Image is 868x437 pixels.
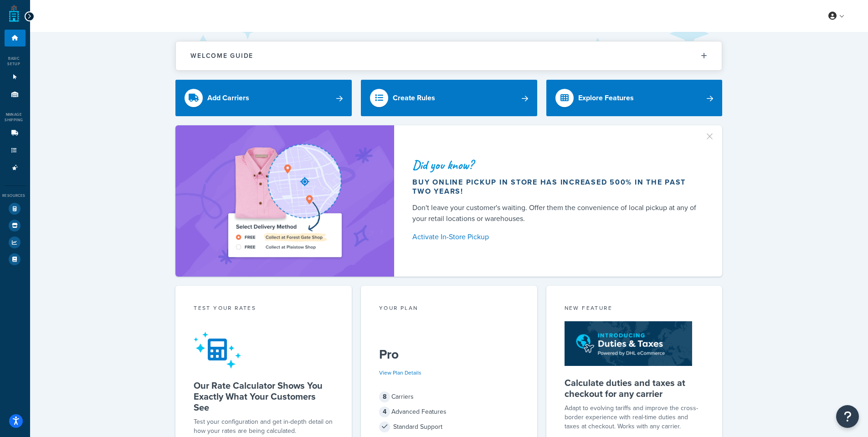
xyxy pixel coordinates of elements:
[5,217,26,234] li: Marketplace
[412,159,700,171] div: Did you know?
[5,234,26,251] li: Analytics
[176,41,722,70] button: Welcome Guide
[412,178,700,196] div: Buy online pickup in store has increased 500% in the past two years!
[836,405,859,428] button: Open Resource Center
[379,391,519,403] div: Carriers
[565,404,704,431] p: Adapt to evolving tariffs and improve the cross-border experience with real-time duties and taxes...
[190,52,253,59] h2: Welcome Guide
[5,251,26,267] li: Help Docs
[361,80,537,116] a: Create Rules
[379,406,519,418] div: Advanced Features
[5,30,26,46] li: Dashboard
[412,202,700,224] div: Don't leave your customer's waiting. Offer them the convenience of local pickup at any of your re...
[5,125,26,142] li: Carriers
[379,347,519,362] h5: Pro
[379,304,519,314] div: Your Plan
[5,159,26,176] li: Advanced Features
[379,421,519,433] div: Standard Support
[379,369,421,377] a: View Plan Details
[412,231,700,243] a: Activate In-Store Pickup
[5,201,26,217] li: Test Your Rates
[379,406,390,417] span: 4
[202,139,367,263] img: ad-shirt-map-b0359fc47e01cab431d101c4b569394f6a03f54285957d908178d52f29eb9668.png
[194,380,334,413] h5: Our Rate Calculator Shows You Exactly What Your Customers See
[5,69,26,86] li: Websites
[565,304,704,314] div: New Feature
[5,86,26,103] li: Origins
[546,80,723,116] a: Explore Features
[175,80,352,116] a: Add Carriers
[5,142,26,159] li: Shipping Rules
[207,92,249,104] div: Add Carriers
[379,391,390,402] span: 8
[194,304,334,314] div: Test your rates
[565,377,704,399] h5: Calculate duties and taxes at checkout for any carrier
[578,92,634,104] div: Explore Features
[194,417,334,436] div: Test your configuration and get in-depth detail on how your rates are being calculated.
[393,92,435,104] div: Create Rules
